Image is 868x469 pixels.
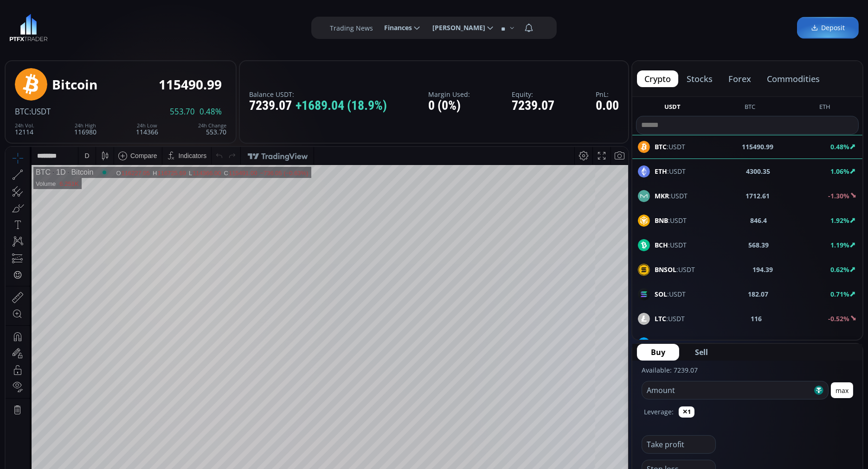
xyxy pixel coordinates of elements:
div: C [219,23,223,30]
div: 24h Change [198,123,226,128]
b: 116 [751,314,762,323]
b: 4300.35 [746,166,770,176]
span: :USDT [655,289,686,299]
button: USDT [661,102,684,114]
button: 11:41:36 (UTC) [514,368,565,386]
div: H [147,23,152,30]
span: :USDT [655,314,685,323]
div: Toggle Percentage [574,368,587,386]
label: Leverage: [644,407,674,417]
button: max [831,382,853,398]
button: stocks [679,70,720,87]
span: :USDT [655,215,687,225]
div: Bitcoin [52,77,97,92]
span: :USDT [655,338,688,348]
b: MKR [655,191,669,200]
div: Go to [124,368,139,386]
div: O [110,23,116,30]
div: 553.70 [198,123,226,135]
div: 1d [105,373,112,380]
div: 1y [47,373,54,380]
div: 7239.07 [512,99,554,113]
div: BTC [30,21,45,30]
div: 116227.05 [116,23,144,30]
div: L [183,23,187,30]
b: BNB [655,216,668,225]
b: 1.06% [830,167,849,176]
span: Deposit [811,23,845,33]
span: :USDT [655,265,695,274]
div: Volume [30,33,50,40]
b: -1.30% [828,191,849,200]
div:  [8,124,16,133]
b: 846.4 [750,215,767,225]
div: 3m [60,373,69,380]
label: Available: 7239.07 [642,366,698,374]
button: ETH [816,102,834,114]
div: 24h Vol. [15,123,34,128]
label: Balance USDT: [249,91,387,98]
div: 6.251K [54,33,73,40]
div: 5d [91,373,99,380]
span: Buy [651,347,665,358]
button: BTC [741,102,759,114]
b: 1712.61 [746,191,770,201]
div: 0 (0%) [428,99,470,113]
div: 116980 [74,123,96,135]
div: Toggle Log Scale [587,368,602,386]
span: 553.70 [170,108,195,116]
div: D [79,5,84,13]
div: Compare [125,5,152,13]
span: Finances [378,19,412,37]
label: Trading News [330,23,373,33]
b: 568.39 [748,240,769,250]
div: 114366 [136,123,158,135]
div: Market open [95,21,103,30]
label: PnL: [596,91,619,98]
span: :USDT [29,106,51,117]
label: Equity: [512,91,554,98]
div: Indicators [173,5,201,13]
div: auto [605,373,618,380]
span: 11:41:36 (UTC) [517,373,562,380]
div: Bitcoin [60,21,88,30]
div: 115490.99 [159,77,222,92]
span: Sell [695,347,708,358]
b: 1.92% [830,216,849,225]
b: ETH [655,167,667,176]
div: 7239.07 [249,99,387,113]
b: SOL [655,290,667,298]
b: 0.41% [830,339,849,348]
div: 114366.00 [187,23,215,30]
div: 24h High [74,123,96,128]
span: 0.48% [199,108,222,116]
span: :USDT [655,240,687,250]
a: Deposit [797,17,859,39]
img: LOGO [9,14,48,42]
span: :USDT [655,166,686,176]
b: 24.68 [751,338,768,348]
span: +1689.04 (18.9%) [296,99,387,113]
b: -0.52% [828,314,849,323]
div: 24h Low [136,123,158,128]
div: 1m [76,373,84,380]
button: Buy [637,344,679,361]
div: 12114 [15,123,34,135]
b: 0.62% [830,265,849,274]
div: 0.00 [596,99,619,113]
button: ✕1 [679,406,694,418]
button: crypto [637,70,678,87]
div: Hide Drawings Toolbar [21,346,26,359]
b: LTC [655,314,666,323]
div: log [590,373,599,380]
div: 116725.69 [152,23,180,30]
b: LINK [655,339,670,348]
span: :USDT [655,191,688,201]
label: Margin Used: [428,91,470,98]
b: 182.07 [748,289,768,299]
span: BTC [15,106,29,117]
div: 1D [45,21,60,30]
button: forex [721,70,759,87]
button: commodities [759,70,827,87]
